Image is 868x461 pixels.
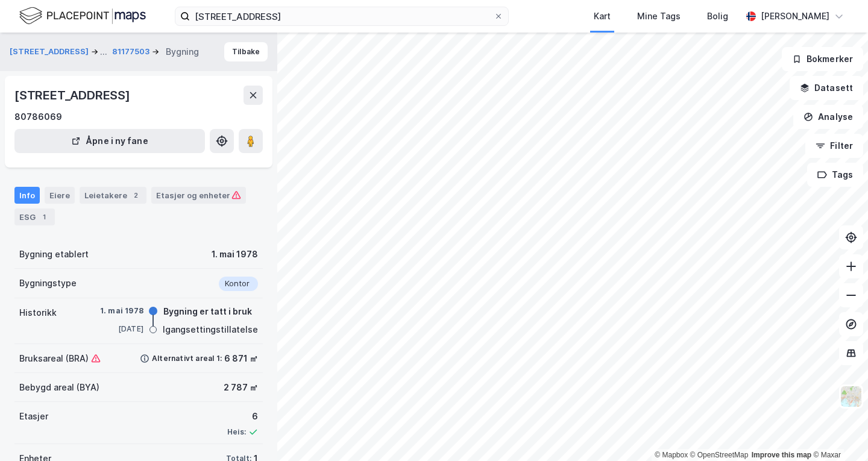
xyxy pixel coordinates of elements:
[100,45,107,59] div: ...
[14,129,205,153] button: Åpne i ny fane
[637,9,681,24] div: Mine Tags
[80,187,146,204] div: Leietakere
[793,105,863,129] button: Analyse
[752,451,811,459] a: Improve this map
[19,351,101,366] div: Bruksareal (BRA)
[227,427,246,437] div: Heis:
[14,110,62,124] div: 80786069
[190,7,494,25] input: Søk på adresse, matrikkel, gårdeiere, leietakere eller personer
[224,351,258,366] div: 6 871 ㎡
[95,324,143,334] div: [DATE]
[14,187,40,204] div: Info
[594,9,611,24] div: Kart
[163,322,258,337] div: Igangsettingstillatelse
[224,380,258,395] div: 2 787 ㎡
[224,42,268,61] button: Tilbake
[95,306,143,316] div: 1. mai 1978
[19,306,57,320] div: Historikk
[655,451,688,459] a: Mapbox
[14,86,133,105] div: [STREET_ADDRESS]
[45,187,75,204] div: Eiere
[19,5,146,27] img: logo.f888ab2527a4732fd821a326f86c7f29.svg
[10,45,91,59] button: [STREET_ADDRESS]
[707,9,728,24] div: Bolig
[38,211,50,223] div: 1
[156,190,241,201] div: Etasjer og enheter
[227,409,258,424] div: 6
[112,46,152,58] button: 81177503
[808,403,868,461] div: Kontrollprogram for chat
[163,304,252,319] div: Bygning er tatt i bruk
[805,134,863,158] button: Filter
[690,451,749,459] a: OpenStreetMap
[790,76,863,100] button: Datasett
[166,45,199,59] div: Bygning
[14,209,55,225] div: ESG
[782,47,863,71] button: Bokmerker
[808,403,868,461] iframe: Chat Widget
[212,247,258,262] div: 1. mai 1978
[807,163,863,187] button: Tags
[19,276,77,290] div: Bygningstype
[130,189,142,201] div: 2
[152,354,222,363] div: Alternativt areal 1:
[761,9,829,24] div: [PERSON_NAME]
[19,247,89,262] div: Bygning etablert
[840,385,863,408] img: Z
[19,409,48,424] div: Etasjer
[19,380,99,395] div: Bebygd areal (BYA)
